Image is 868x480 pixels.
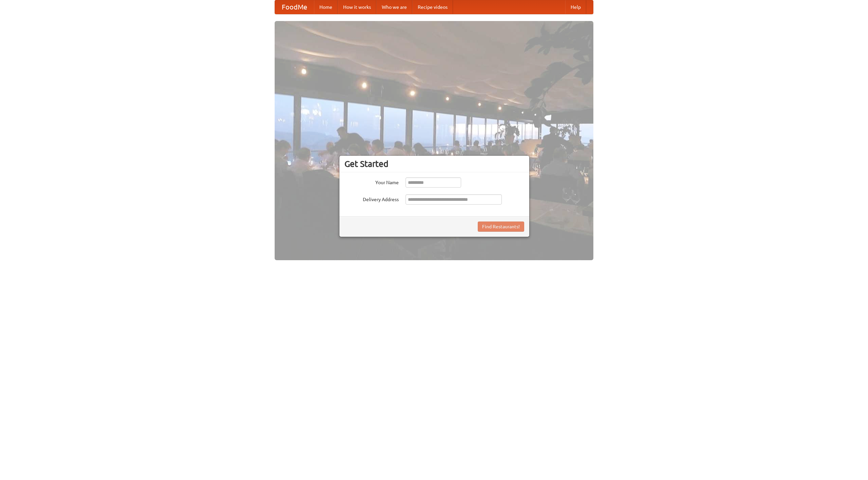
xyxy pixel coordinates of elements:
label: Delivery Address [344,194,399,203]
a: Recipe videos [412,0,453,14]
a: Who we are [376,0,412,14]
h3: Get Started [344,159,524,169]
a: How it works [338,0,376,14]
label: Your Name [344,177,399,186]
button: Find Restaurants! [478,222,524,232]
a: FoodMe [275,0,314,14]
a: Help [565,0,586,14]
a: Home [314,0,338,14]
